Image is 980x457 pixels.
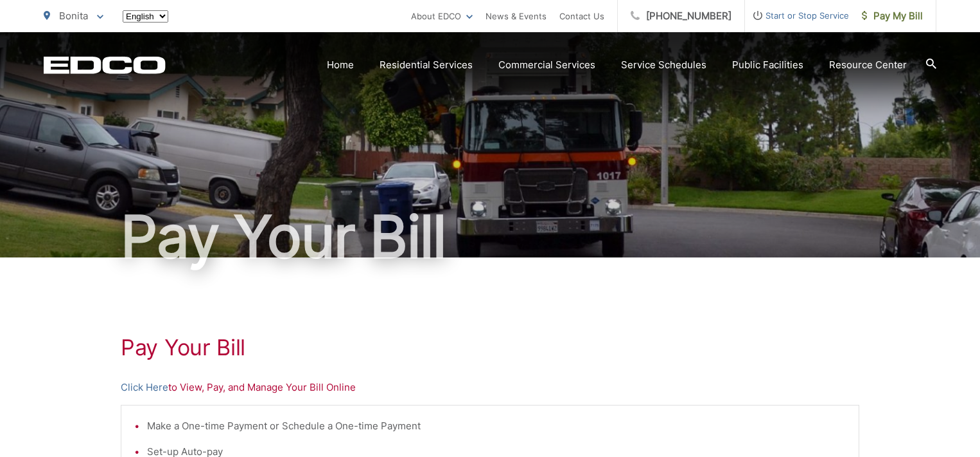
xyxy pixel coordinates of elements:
a: Click Here [121,380,168,395]
a: Commercial Services [498,57,595,73]
a: Public Facilities [732,57,803,73]
select: Select a language [123,10,168,23]
a: Contact Us [559,8,604,24]
a: News & Events [486,8,547,24]
a: Service Schedules [621,57,706,73]
a: Home [327,57,354,73]
h1: Pay Your Bill [44,205,936,269]
a: About EDCO [411,8,473,24]
a: Residential Services [380,57,473,73]
span: Bonita [59,10,88,22]
a: Resource Center [829,57,907,73]
span: Pay My Bill [862,8,923,24]
p: to View, Pay, and Manage Your Bill Online [121,380,859,395]
li: Make a One-time Payment or Schedule a One-time Payment [147,418,846,434]
h1: Pay Your Bill [121,335,859,360]
a: EDCD logo. Return to the homepage. [44,56,166,74]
